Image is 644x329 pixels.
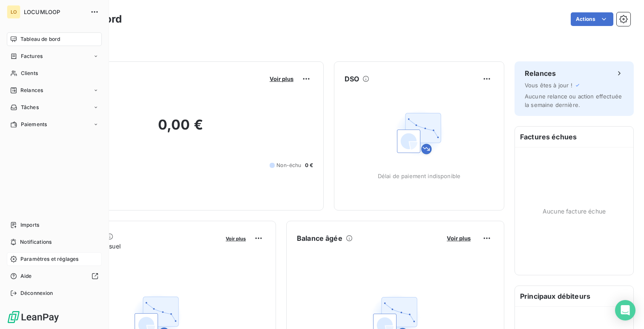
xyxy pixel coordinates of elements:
[21,121,47,128] span: Paiements
[447,235,471,242] span: Voir plus
[345,74,359,84] h6: DSO
[444,234,473,242] button: Voir plus
[378,173,461,179] span: Délai de paiement indisponible
[20,35,60,43] span: Tableau de bord
[615,300,635,320] div: Open Intercom Messenger
[571,12,613,26] button: Actions
[515,127,633,147] h6: Factures échues
[20,289,53,297] span: Déconnexion
[543,207,606,216] span: Aucune facture échue
[20,272,32,280] span: Aide
[223,234,248,242] button: Voir plus
[305,162,313,169] span: 0 €
[48,116,313,142] h2: 0,00 €
[525,93,622,108] span: Aucune relance ou action effectuée la semaine dernière.
[20,221,39,229] span: Imports
[297,233,342,243] h6: Balance âgée
[21,104,39,111] span: Tâches
[7,269,102,283] a: Aide
[525,82,572,89] span: Vous êtes à jour !
[525,68,556,78] h6: Relances
[515,286,633,306] h6: Principaux débiteurs
[270,75,293,82] span: Voir plus
[21,52,43,60] span: Factures
[226,236,246,242] span: Voir plus
[21,69,38,77] span: Clients
[20,238,52,246] span: Notifications
[7,310,60,324] img: Logo LeanPay
[7,5,20,19] div: LO
[48,242,220,251] span: Chiffre d'affaires mensuel
[392,106,446,161] img: Empty state
[20,255,78,263] span: Paramètres et réglages
[267,75,296,83] button: Voir plus
[20,87,43,94] span: Relances
[276,162,301,169] span: Non-échu
[24,9,85,15] span: LOCUMLOOP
